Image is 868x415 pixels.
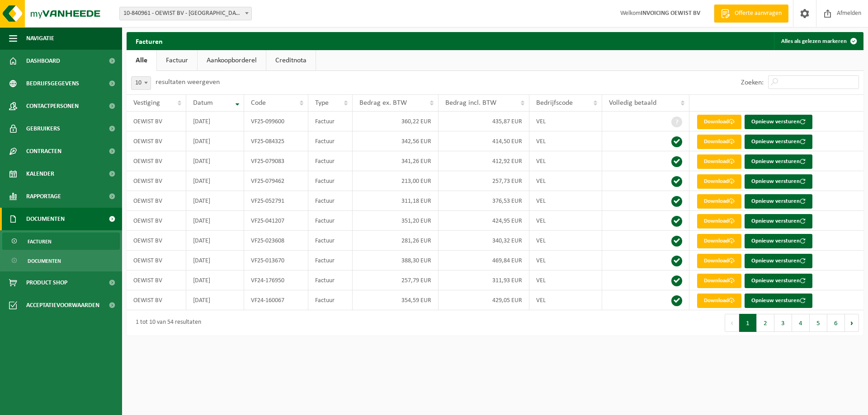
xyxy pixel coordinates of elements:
button: Opnieuw versturen [745,294,812,308]
span: Bedrag incl. BTW [445,99,496,107]
a: Download [697,154,741,169]
label: resultaten weergeven [156,79,220,86]
span: Offerte aanvragen [732,9,784,18]
a: Download [697,135,741,149]
span: Facturen [28,233,52,250]
td: VF25-099600 [244,112,308,131]
button: Opnieuw versturen [745,274,812,288]
span: Bedrijfsgegevens [26,72,79,95]
h2: Facturen [127,32,172,50]
td: 376,53 EUR [439,191,529,211]
td: 429,05 EUR [439,290,529,310]
td: OEWIST BV [127,290,186,310]
span: Code [251,99,266,107]
button: 6 [827,314,845,332]
button: Previous [725,314,739,332]
span: 10 [131,76,151,90]
td: Factuur [308,151,353,171]
td: Factuur [308,211,353,231]
td: 257,79 EUR [353,270,439,290]
a: Alle [127,50,156,71]
button: 2 [757,314,774,332]
td: 388,30 EUR [353,251,439,270]
label: Zoeken: [741,79,764,86]
span: Kalender [26,163,54,185]
td: VF25-023608 [244,231,308,251]
td: 342,56 EUR [353,131,439,151]
td: 311,93 EUR [439,270,529,290]
td: VEL [529,231,603,251]
td: OEWIST BV [127,171,186,191]
td: VF24-160067 [244,290,308,310]
td: VF25-041207 [244,211,308,231]
td: VF25-084325 [244,131,308,151]
td: OEWIST BV [127,270,186,290]
button: Opnieuw versturen [745,115,812,129]
span: Rapportage [26,185,61,208]
td: 213,00 EUR [353,171,439,191]
td: 435,87 EUR [439,112,529,131]
span: Product Shop [26,271,67,294]
td: Factuur [308,112,353,131]
button: Opnieuw versturen [745,174,812,189]
td: 469,84 EUR [439,251,529,270]
td: VF25-013670 [244,251,308,270]
span: Type [315,99,329,107]
td: VEL [529,131,603,151]
td: VEL [529,270,603,290]
span: Dashboard [26,50,60,72]
td: [DATE] [186,191,244,211]
td: VF25-079462 [244,171,308,191]
a: Download [697,214,741,228]
span: Bedrag ex. BTW [359,99,407,107]
a: Facturen [2,233,120,250]
a: Download [697,234,741,248]
span: Volledig betaald [609,99,656,107]
td: [DATE] [186,290,244,310]
td: Factuur [308,290,353,310]
button: 1 [739,314,757,332]
span: Navigatie [26,27,54,50]
td: OEWIST BV [127,211,186,231]
td: 281,26 EUR [353,231,439,251]
span: Gebruikers [26,117,60,140]
td: VF25-079083 [244,151,308,171]
td: 311,18 EUR [353,191,439,211]
a: Offerte aanvragen [714,5,788,23]
td: [DATE] [186,131,244,151]
button: Opnieuw versturen [745,214,812,228]
a: Download [697,115,741,129]
td: 412,92 EUR [439,151,529,171]
td: OEWIST BV [127,131,186,151]
a: Download [697,254,741,268]
td: OEWIST BV [127,191,186,211]
td: [DATE] [186,270,244,290]
span: Vestiging [133,99,160,107]
td: [DATE] [186,251,244,270]
td: Factuur [308,131,353,151]
td: VEL [529,251,603,270]
td: 351,20 EUR [353,211,439,231]
td: OEWIST BV [127,151,186,171]
td: 360,22 EUR [353,112,439,131]
button: Alles als gelezen markeren [774,32,863,50]
div: 1 tot 10 van 54 resultaten [131,315,201,331]
td: Factuur [308,231,353,251]
td: OEWIST BV [127,251,186,270]
span: Contracten [26,140,61,163]
td: VEL [529,191,603,211]
button: 3 [774,314,792,332]
td: [DATE] [186,171,244,191]
td: [DATE] [186,112,244,131]
a: Download [697,294,741,308]
td: VEL [529,151,603,171]
span: Acceptatievoorwaarden [26,294,99,317]
td: 340,32 EUR [439,231,529,251]
button: 4 [792,314,810,332]
td: Factuur [308,171,353,191]
td: VEL [529,171,603,191]
td: 341,26 EUR [353,151,439,171]
span: Contactpersonen [26,95,79,117]
a: Download [697,274,741,288]
span: 10-840961 - OEWIST BV - OOSTNIEUWKERKE [119,7,252,20]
